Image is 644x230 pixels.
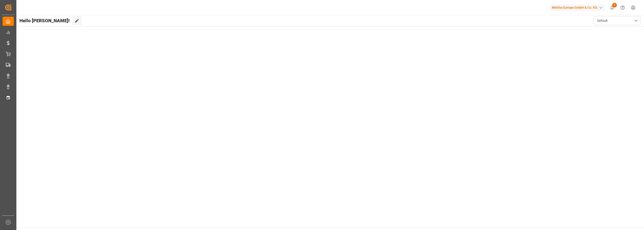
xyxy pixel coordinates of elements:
[617,2,628,13] button: Help Center
[612,3,617,7] span: 4
[607,2,617,13] button: show 4 new notifications
[550,4,605,11] div: Melitta Europa GmbH & Co. KG
[550,3,607,12] button: Melitta Europa GmbH & Co. KG
[19,16,70,25] span: Hello [PERSON_NAME]!
[594,16,640,25] button: open menu
[597,18,608,23] span: Default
